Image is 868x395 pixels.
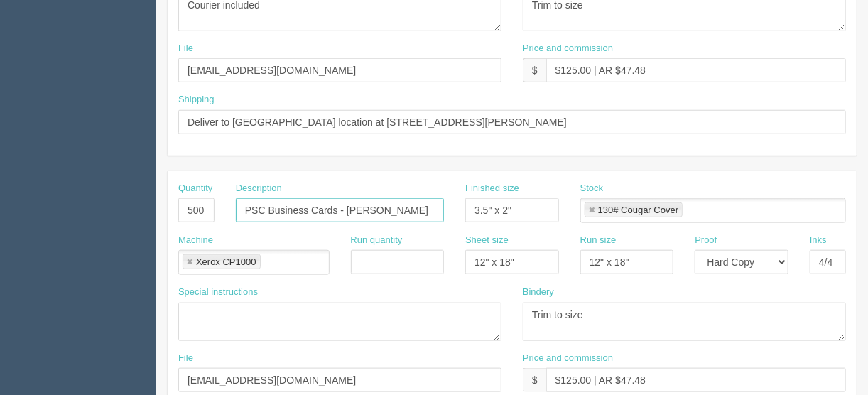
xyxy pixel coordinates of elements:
[523,352,613,365] label: Price and commission
[598,205,678,215] div: 130# Cougar Cover
[523,42,613,55] label: Price and commission
[523,286,554,299] label: Bindery
[178,93,215,107] label: Shipping
[523,368,546,392] div: $
[810,234,827,247] label: Inks
[465,182,519,195] label: Finished size
[178,42,193,55] label: File
[695,234,717,247] label: Proof
[178,182,212,195] label: Quantity
[236,182,282,195] label: Description
[178,234,213,247] label: Machine
[351,234,403,247] label: Run quantity
[580,234,617,247] label: Run size
[580,182,604,195] label: Stock
[523,303,846,341] textarea: Trim to size
[178,286,258,299] label: Special instructions
[465,234,509,247] label: Sheet size
[196,257,256,266] div: Xerox CP1000
[178,352,193,365] label: File
[523,58,546,82] div: $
